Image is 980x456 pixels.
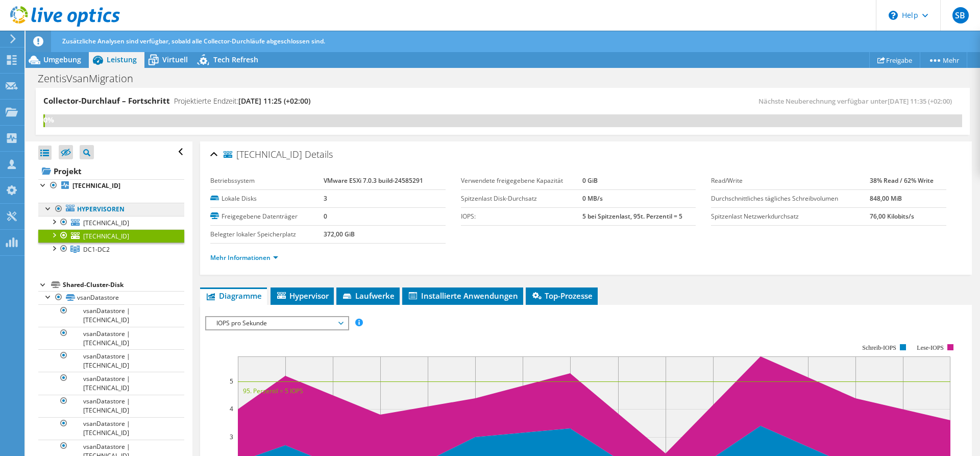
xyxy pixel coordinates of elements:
[711,194,870,204] label: Durchschnittliches tägliches Schreibvolumen
[863,344,897,351] text: Schreib-IOPS
[230,377,233,386] text: 5
[162,55,188,64] span: Virtuell
[238,96,310,106] span: [DATE] 11:25 (+02:00)
[211,317,342,329] span: IOPS pro Sekunde
[341,291,395,301] span: Laufwerke
[210,229,324,239] label: Belegter lokaler Speicherplatz
[38,327,184,349] a: vsanDatastore | [TECHNICAL_ID]
[38,229,184,243] a: [TECHNICAL_ID]
[38,243,184,256] a: DC1-DC2
[230,433,233,441] text: 3
[33,73,149,84] h1: ZentisVsanMigration
[582,212,682,221] b: 5 bei Spitzenlast, 95t. Perzentil = 5
[43,55,81,64] span: Umgebung
[888,97,952,106] span: [DATE] 11:35 (+02:00)
[276,291,329,301] span: Hypervisor
[210,253,278,262] a: Mehr Informationen
[952,7,969,23] span: SB
[711,211,870,222] label: Spitzenlast Netzwerkdurchsatz
[38,216,184,229] a: [TECHNICAL_ID]
[38,163,184,179] a: Projekt
[38,372,184,394] a: vsanDatastore | [TECHNICAL_ID]
[243,387,303,395] text: 95. Perzentil = 5 IOPS
[324,176,423,185] b: VMware ESXi 7.0.3 build-24585291
[869,52,920,68] a: Freigabe
[83,232,129,241] span: [TECHNICAL_ID]
[407,291,518,301] span: Installierte Anwendungen
[210,176,324,186] label: Betriebssystem
[174,95,310,107] h4: Projektierte Endzeit:
[917,344,944,351] text: Lese-IOPS
[461,194,582,204] label: Spitzenlast Disk-Durchsatz
[870,176,934,185] b: 38% Read / 62% Write
[305,148,333,160] span: Details
[870,212,914,221] b: 76,00 Kilobits/s
[870,194,902,203] b: 848,00 MiB
[230,404,233,413] text: 4
[461,176,582,186] label: Verwendete freigegebene Kapazität
[324,230,355,238] b: 372,00 GiB
[38,349,184,372] a: vsanDatastore | [TECHNICAL_ID]
[38,417,184,440] a: vsanDatastore | [TECHNICAL_ID]
[107,55,137,64] span: Leistung
[83,245,110,254] span: DC1-DC2
[531,291,593,301] span: Top-Prozesse
[461,211,582,222] label: IOPS:
[582,176,598,185] b: 0 GiB
[205,291,262,301] span: Diagramme
[72,181,120,190] b: [TECHNICAL_ID]
[38,179,184,193] a: [TECHNICAL_ID]
[582,194,603,203] b: 0 MB/s
[38,203,184,216] a: Hypervisoren
[920,52,967,68] a: Mehr
[83,219,129,227] span: [TECHNICAL_ID]
[711,176,870,186] label: Read/Write
[63,279,184,291] div: Shared-Cluster-Disk
[889,11,898,20] svg: \n
[758,97,957,106] span: Nächste Neuberechnung verfügbar unter
[324,194,327,203] b: 3
[324,212,327,221] b: 0
[210,194,324,204] label: Lokale Disks
[38,291,184,304] a: vsanDatastore
[210,211,324,222] label: Freigegebene Datenträger
[224,150,302,160] span: [TECHNICAL_ID]
[38,395,184,417] a: vsanDatastore | [TECHNICAL_ID]
[38,304,184,327] a: vsanDatastore | [TECHNICAL_ID]
[213,55,258,64] span: Tech Refresh
[43,114,45,126] div: 0%
[62,37,325,45] span: Zusätzliche Analysen sind verfügbar, sobald alle Collector-Durchläufe abgeschlossen sind.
